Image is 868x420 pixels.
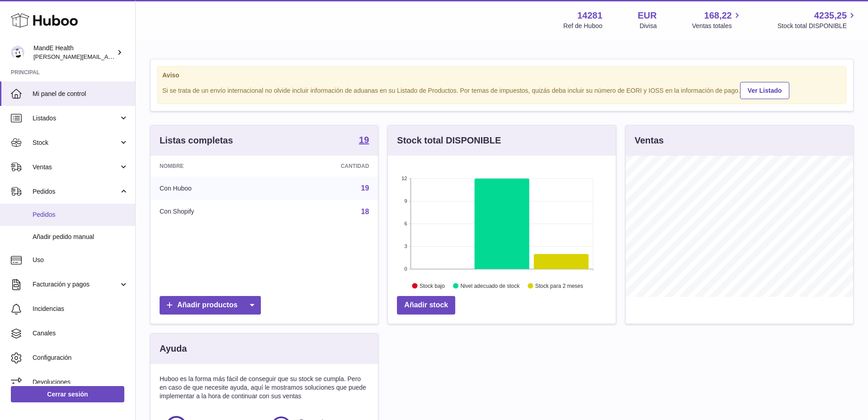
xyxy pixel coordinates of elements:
[778,22,857,30] span: Stock total DISPONIBLE
[33,305,128,313] span: Incidencias
[397,296,455,315] a: Añadir stock
[361,208,369,215] a: 18
[33,329,128,338] span: Canales
[692,22,742,30] span: Ventas totales
[151,200,271,224] td: Con Shopify
[11,386,124,402] a: Cerrar sesión
[563,22,602,30] div: Ref de Huboo
[535,283,583,289] text: Stock para 2 meses
[359,135,369,146] a: 19
[33,256,128,264] span: Uso
[33,138,119,147] span: Stock
[33,53,230,60] span: [PERSON_NAME][EMAIL_ADDRESS][PERSON_NAME][DOMAIN_NAME]
[405,243,407,249] text: 3
[402,176,407,181] text: 12
[33,280,119,289] span: Facturación y pagos
[814,10,847,22] span: 4235,25
[160,134,233,147] h3: Listas completas
[405,221,407,226] text: 6
[420,283,445,289] text: Stock bajo
[638,10,657,22] strong: EUR
[151,156,271,177] th: Nombre
[271,156,378,177] th: Cantidad
[359,135,369,144] strong: 19
[405,266,407,272] text: 0
[405,198,407,204] text: 9
[640,22,657,30] div: Divisa
[160,375,369,401] p: Huboo es la forma más fácil de conseguir que su stock se cumpla. Pero en caso de que necesite ayu...
[33,353,128,362] span: Configuración
[33,187,119,196] span: Pedidos
[635,134,664,147] h3: Ventas
[33,163,119,172] span: Ventas
[361,184,369,192] a: 19
[33,90,128,98] span: Mi panel de control
[33,233,128,241] span: Añadir pedido manual
[33,378,128,387] span: Devoluciones
[33,44,115,61] div: MandE Health
[33,210,128,219] span: Pedidos
[151,177,271,200] td: Con Huboo
[11,46,24,59] img: luis.mendieta@mandehealth.com
[160,296,261,315] a: Añadir productos
[461,283,520,289] text: Nivel adecuado de stock
[704,10,732,22] span: 168,22
[692,10,742,30] a: 168,22 Ventas totales
[740,82,789,99] a: Ver Listado
[33,114,119,123] span: Listados
[577,10,603,22] strong: 14281
[162,81,841,99] div: Si se trata de un envío internacional no olvide incluir información de aduanas en su Listado de P...
[162,71,841,80] strong: Aviso
[160,343,187,355] h3: Ayuda
[397,134,501,147] h3: Stock total DISPONIBLE
[778,10,857,30] a: 4235,25 Stock total DISPONIBLE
